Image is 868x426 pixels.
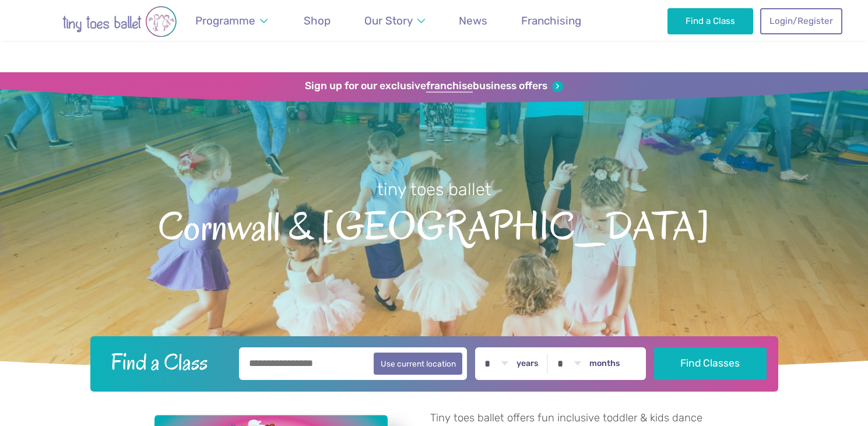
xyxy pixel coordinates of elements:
[377,179,491,199] small: tiny toes ballet
[20,201,848,248] span: Cornwall & [GEOGRAPHIC_DATA]
[454,7,493,34] a: News
[516,358,539,369] label: years
[195,14,255,27] span: Programme
[359,7,430,34] a: Our Story
[760,8,842,34] a: Login/Register
[374,353,463,375] button: Use current location
[426,80,473,93] strong: franchise
[654,347,767,380] button: Find Classes
[304,14,331,27] span: Shop
[521,14,581,27] span: Franchising
[516,7,587,34] a: Franchising
[667,8,753,34] a: Find a Class
[305,80,563,93] a: Sign up for our exclusivefranchisebusiness offers
[190,7,273,34] a: Programme
[298,7,336,34] a: Shop
[26,6,213,37] img: tiny toes ballet
[589,358,620,369] label: months
[459,14,487,27] span: News
[364,14,413,27] span: Our Story
[101,347,231,376] h2: Find a Class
